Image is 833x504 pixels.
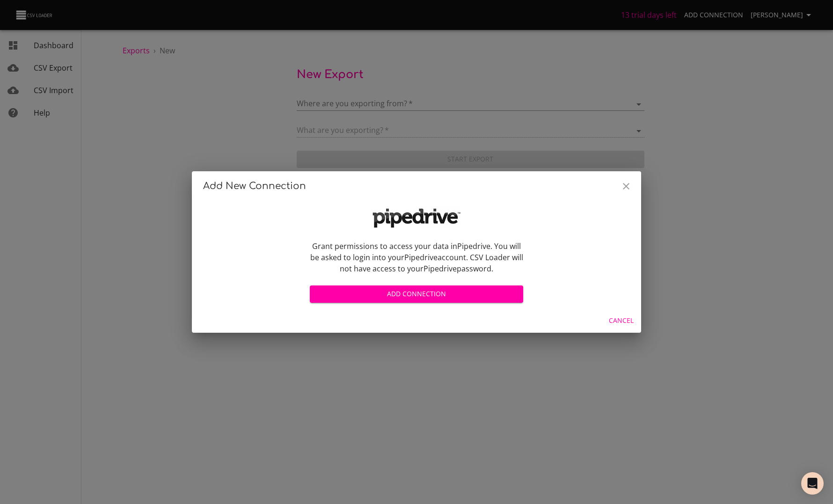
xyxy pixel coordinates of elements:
p: Grant permissions to access your data in Pipedrive . You will be asked to login into your Pipedri... [310,241,523,274]
button: Cancel [605,312,637,329]
span: Cancel [609,315,634,327]
span: Add Connection [317,288,516,300]
div: Open Intercom Messenger [801,472,824,495]
img: logo-x4-39b9a7149d7ad8aeb68e2e7287ff7c88.png [370,205,463,231]
button: Add Connection [310,285,523,303]
button: Close [615,175,637,197]
h2: Add New Connection [203,179,630,194]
